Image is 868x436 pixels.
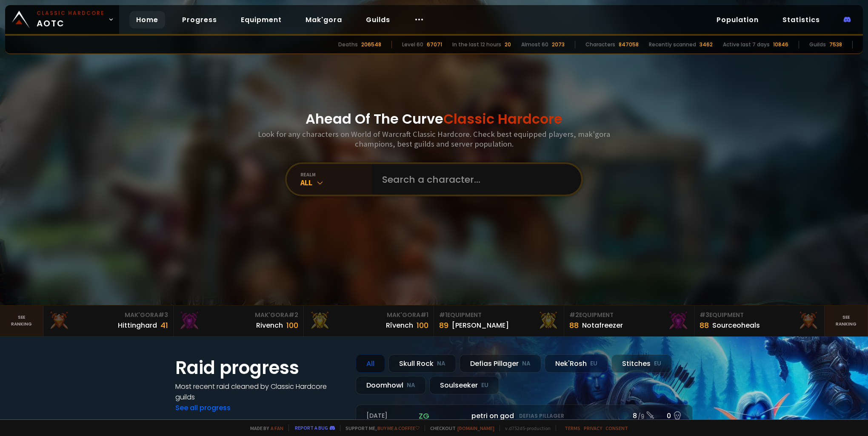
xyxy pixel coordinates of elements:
div: 41 [160,320,168,331]
a: Statistics [776,11,827,28]
a: [DATE]zgpetri on godDefias Pillager8 /90 [356,405,693,427]
span: v. d752d5 - production [500,425,551,431]
span: # 2 [569,311,579,319]
a: Report a bug [295,425,328,431]
a: Mak'Gora#1Rîvench100 [304,306,434,336]
a: #2Equipment88Notafreezer [564,306,694,336]
small: NA [437,360,445,368]
span: Classic Hardcore [443,109,562,128]
div: 206548 [361,41,381,48]
div: Nek'Rosh [545,354,608,373]
div: 3462 [700,41,713,48]
a: Guilds [359,11,397,28]
a: Consent [605,425,628,431]
a: Mak'gora [299,11,349,28]
a: Buy me a coffee [377,425,420,431]
div: Sourceoheals [712,320,760,331]
span: AOTC [37,9,105,30]
div: Equipment [700,311,819,320]
span: Support me, [340,425,420,431]
a: Classic HardcoreAOTC [5,5,119,34]
a: Mak'Gora#3Hittinghard41 [43,306,174,336]
div: In the last 12 hours [452,41,501,48]
div: Equipment [439,311,559,320]
div: Doomhowl [356,376,426,394]
div: Active last 7 days [723,41,770,48]
small: EU [654,360,661,368]
div: 88 [700,320,709,331]
div: 2073 [552,41,565,48]
div: Soulseeker [429,376,499,394]
div: 100 [417,320,428,331]
div: [PERSON_NAME] [452,320,509,331]
div: Mak'Gora [49,311,168,320]
a: [DOMAIN_NAME] [457,425,494,431]
div: Rivench [256,320,283,331]
span: Checkout [425,425,494,431]
h1: Ahead Of The Curve [306,109,562,129]
div: Guilds [809,41,826,48]
span: Made by [245,425,283,431]
input: Search a character... [377,164,571,195]
div: Equipment [569,311,689,320]
a: Seeranking [825,306,868,336]
span: # 1 [439,311,447,319]
div: 89 [439,320,448,331]
div: Recently scanned [649,41,696,48]
div: 847058 [619,41,639,48]
small: NA [522,360,531,368]
small: NA [407,381,415,390]
a: #3Equipment88Sourceoheals [694,306,825,336]
div: Mak'Gora [179,311,298,320]
a: Terms [565,425,580,431]
div: Level 60 [402,41,423,48]
div: Rîvench [386,320,413,331]
div: Skull Rock [388,354,456,373]
div: Defias Pillager [460,354,541,373]
a: #1Equipment89[PERSON_NAME] [434,306,564,336]
div: All [300,178,372,187]
div: 20 [505,41,511,48]
div: Hittinghard [118,320,157,331]
small: Classic Hardcore [37,9,105,17]
a: Mak'Gora#2Rivench100 [174,306,304,336]
div: Notafreezer [582,320,623,331]
h3: Look for any characters on World of Warcraft Classic Hardcore. Check best equipped players, mak'g... [254,129,614,149]
div: 88 [569,320,579,331]
small: EU [590,360,597,368]
a: Equipment [234,11,288,28]
h1: Raid progress [175,354,345,381]
div: Characters [585,41,615,48]
div: All [356,354,385,373]
div: 100 [286,320,298,331]
a: Privacy [584,425,602,431]
div: Almost 60 [521,41,548,48]
a: Home [129,11,165,28]
span: # 1 [420,311,428,319]
a: Progress [175,11,224,28]
a: See all progress [175,403,231,413]
h4: Most recent raid cleaned by Classic Hardcore guilds [175,381,345,402]
small: EU [481,381,488,390]
div: 67071 [427,41,442,48]
a: Population [710,11,765,28]
div: realm [300,171,372,178]
a: a fan [271,425,283,431]
div: Stitches [611,354,672,373]
div: 10846 [773,41,788,48]
div: Deaths [338,41,358,48]
div: 7538 [829,41,842,48]
span: # 2 [288,311,298,319]
div: Mak'Gora [309,311,428,320]
span: # 3 [700,311,709,319]
span: # 3 [158,311,168,319]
